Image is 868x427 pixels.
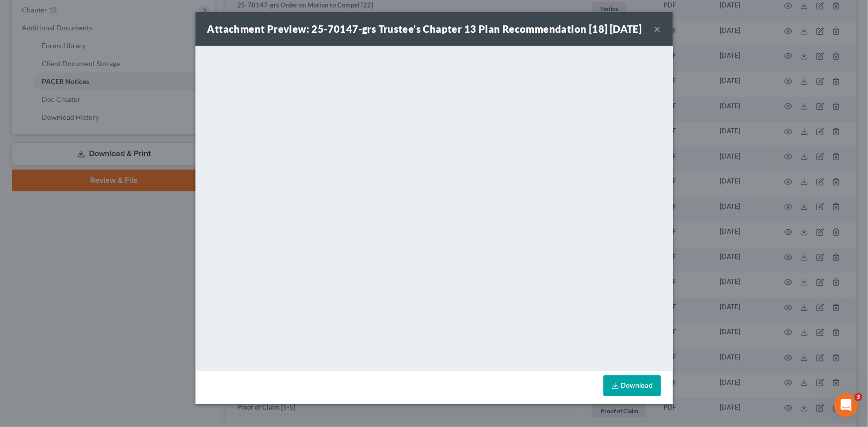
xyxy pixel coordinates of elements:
iframe: <object ng-attr-data='[URL][DOMAIN_NAME]' type='application/pdf' width='100%' height='650px'></ob... [195,46,673,369]
a: Download [603,375,661,396]
button: × [654,23,661,35]
iframe: Intercom live chat [834,393,858,417]
strong: Attachment Preview: 25-70147-grs Trustee's Chapter 13 Plan Recommendation [18] [DATE] [207,23,642,35]
span: 3 [855,393,863,401]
